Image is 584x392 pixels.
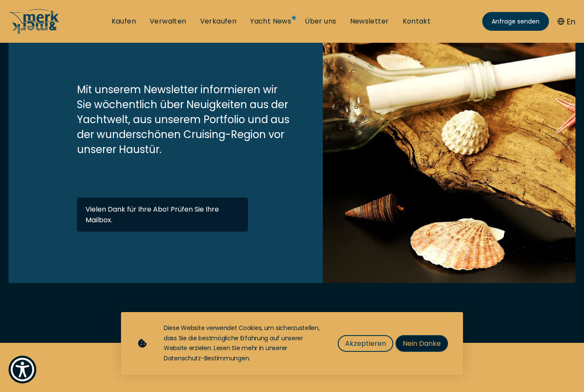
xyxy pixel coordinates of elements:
button: Akzeptieren [338,335,393,352]
a: Kaufen [112,17,136,26]
div: Diese Website verwendet Cookies, um sicherzustellen, dass Sie die bestmögliche Erfahrung auf unse... [164,323,321,364]
span: Anfrage senden [492,17,540,26]
button: Show Accessibility Preferences [9,356,36,383]
a: Kontakt [403,17,431,26]
a: Verwalten [150,17,186,26]
span: Nein Danke [403,338,441,349]
span: Akzeptieren [345,338,386,349]
a: Über uns [305,17,336,26]
a: Anfrage senden [482,12,549,31]
span: Vielen Dank für Ihre Abo! Prüfen Sie Ihre Mailbox. [86,204,222,225]
a: Verkaufen [200,17,237,26]
p: Mit unserem Newsletter informieren wir Sie wöchentlich über Neuigkeiten aus der Yachtwelt, aus un... [77,82,293,157]
a: Datenschutz-Bestimmungen [164,354,249,363]
button: En [557,16,575,27]
button: Nein Danke [395,335,448,352]
a: Newsletter [350,17,389,26]
a: Yacht News [250,17,291,26]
